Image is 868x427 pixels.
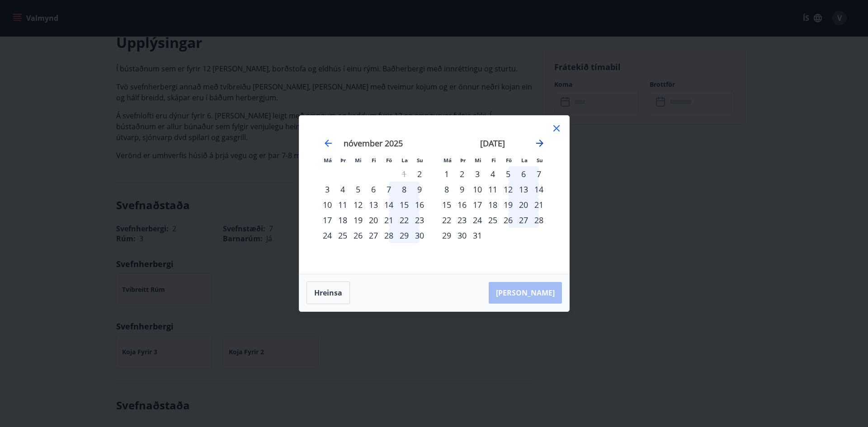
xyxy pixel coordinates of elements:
td: Choose sunnudagur, 23. nóvember 2025 as your check-in date. It’s available. [412,212,427,228]
strong: nóvember 2025 [344,138,403,149]
div: 23 [412,212,427,228]
td: Choose föstudagur, 21. nóvember 2025 as your check-in date. It’s available. [381,212,396,228]
td: Choose sunnudagur, 21. desember 2025 as your check-in date. It’s available. [531,197,547,212]
td: Choose sunnudagur, 30. nóvember 2025 as your check-in date. It’s available. [412,228,427,243]
td: Choose miðvikudagur, 12. nóvember 2025 as your check-in date. It’s available. [350,197,366,212]
td: Choose sunnudagur, 28. desember 2025 as your check-in date. It’s available. [531,212,547,228]
div: 15 [439,197,454,212]
td: Choose fimmtudagur, 25. desember 2025 as your check-in date. It’s available. [485,212,500,228]
div: 11 [485,182,500,197]
div: 4 [485,166,500,182]
div: 17 [470,197,485,212]
div: 8 [439,182,454,197]
div: 9 [412,182,427,197]
div: 28 [381,228,396,243]
small: Su [417,157,423,164]
div: 3 [320,182,335,197]
div: 6 [366,182,381,197]
div: Aðeins innritun í boði [412,166,427,182]
small: Fö [386,157,392,164]
td: Choose miðvikudagur, 26. nóvember 2025 as your check-in date. It’s available. [350,228,366,243]
small: Mi [355,157,362,164]
div: 22 [396,212,412,228]
div: 23 [454,212,470,228]
div: 27 [366,228,381,243]
td: Choose föstudagur, 7. nóvember 2025 as your check-in date. It’s available. [381,182,396,197]
div: 24 [320,228,335,243]
td: Choose laugardagur, 15. nóvember 2025 as your check-in date. It’s available. [396,197,412,212]
small: Mi [475,157,481,164]
div: 20 [516,197,531,212]
td: Choose mánudagur, 17. nóvember 2025 as your check-in date. It’s available. [320,212,335,228]
div: Calendar [310,127,558,263]
div: 31 [470,228,485,243]
td: Choose þriðjudagur, 25. nóvember 2025 as your check-in date. It’s available. [335,228,350,243]
td: Choose sunnudagur, 7. desember 2025 as your check-in date. It’s available. [531,166,547,182]
td: Choose föstudagur, 26. desember 2025 as your check-in date. It’s available. [500,212,516,228]
td: Choose mánudagur, 8. desember 2025 as your check-in date. It’s available. [439,182,454,197]
td: Choose þriðjudagur, 16. desember 2025 as your check-in date. It’s available. [454,197,470,212]
td: Choose þriðjudagur, 23. desember 2025 as your check-in date. It’s available. [454,212,470,228]
td: Choose sunnudagur, 16. nóvember 2025 as your check-in date. It’s available. [412,197,427,212]
div: 14 [381,197,396,212]
div: Move forward to switch to the next month. [534,138,545,149]
td: Choose laugardagur, 22. nóvember 2025 as your check-in date. It’s available. [396,212,412,228]
div: 16 [454,197,470,212]
div: 15 [396,197,412,212]
div: 30 [454,228,470,243]
td: Choose föstudagur, 12. desember 2025 as your check-in date. It’s available. [500,182,516,197]
small: Fi [491,157,496,164]
div: 29 [439,228,454,243]
div: 24 [470,212,485,228]
div: 6 [516,166,531,182]
div: 13 [366,197,381,212]
td: Choose mánudagur, 10. nóvember 2025 as your check-in date. It’s available. [320,197,335,212]
td: Choose fimmtudagur, 6. nóvember 2025 as your check-in date. It’s available. [366,182,381,197]
div: 7 [381,182,396,197]
div: 9 [454,182,470,197]
div: 10 [470,182,485,197]
td: Choose miðvikudagur, 17. desember 2025 as your check-in date. It’s available. [470,197,485,212]
td: Choose fimmtudagur, 11. desember 2025 as your check-in date. It’s available. [485,182,500,197]
td: Choose fimmtudagur, 4. desember 2025 as your check-in date. It’s available. [485,166,500,182]
div: 4 [335,182,350,197]
div: 29 [396,228,412,243]
td: Choose miðvikudagur, 3. desember 2025 as your check-in date. It’s available. [470,166,485,182]
div: 19 [500,197,516,212]
div: 26 [500,212,516,228]
td: Choose þriðjudagur, 30. desember 2025 as your check-in date. It’s available. [454,228,470,243]
div: 12 [500,182,516,197]
td: Choose þriðjudagur, 2. desember 2025 as your check-in date. It’s available. [454,166,470,182]
td: Not available. laugardagur, 1. nóvember 2025 [396,166,412,182]
div: 18 [335,212,350,228]
td: Choose laugardagur, 8. nóvember 2025 as your check-in date. It’s available. [396,182,412,197]
td: Choose miðvikudagur, 19. nóvember 2025 as your check-in date. It’s available. [350,212,366,228]
div: 5 [500,166,516,182]
div: 21 [381,212,396,228]
div: 2 [454,166,470,182]
small: Má [443,157,452,164]
td: Choose mánudagur, 15. desember 2025 as your check-in date. It’s available. [439,197,454,212]
small: Su [537,157,543,164]
td: Choose þriðjudagur, 9. desember 2025 as your check-in date. It’s available. [454,182,470,197]
td: Choose fimmtudagur, 27. nóvember 2025 as your check-in date. It’s available. [366,228,381,243]
td: Choose fimmtudagur, 20. nóvember 2025 as your check-in date. It’s available. [366,212,381,228]
td: Choose mánudagur, 24. nóvember 2025 as your check-in date. It’s available. [320,228,335,243]
small: La [401,157,408,164]
small: Fö [506,157,512,164]
td: Choose mánudagur, 3. nóvember 2025 as your check-in date. It’s available. [320,182,335,197]
td: Choose fimmtudagur, 18. desember 2025 as your check-in date. It’s available. [485,197,500,212]
td: Choose þriðjudagur, 4. nóvember 2025 as your check-in date. It’s available. [335,182,350,197]
td: Choose miðvikudagur, 5. nóvember 2025 as your check-in date. It’s available. [350,182,366,197]
td: Choose sunnudagur, 2. nóvember 2025 as your check-in date. It’s available. [412,166,427,182]
td: Choose laugardagur, 20. desember 2025 as your check-in date. It’s available. [516,197,531,212]
div: 26 [350,228,366,243]
div: 12 [350,197,366,212]
td: Choose laugardagur, 6. desember 2025 as your check-in date. It’s available. [516,166,531,182]
td: Choose mánudagur, 1. desember 2025 as your check-in date. It’s available. [439,166,454,182]
div: 10 [320,197,335,212]
td: Choose miðvikudagur, 31. desember 2025 as your check-in date. It’s available. [470,228,485,243]
div: 27 [516,212,531,228]
td: Choose laugardagur, 29. nóvember 2025 as your check-in date. It’s available. [396,228,412,243]
small: La [521,157,528,164]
